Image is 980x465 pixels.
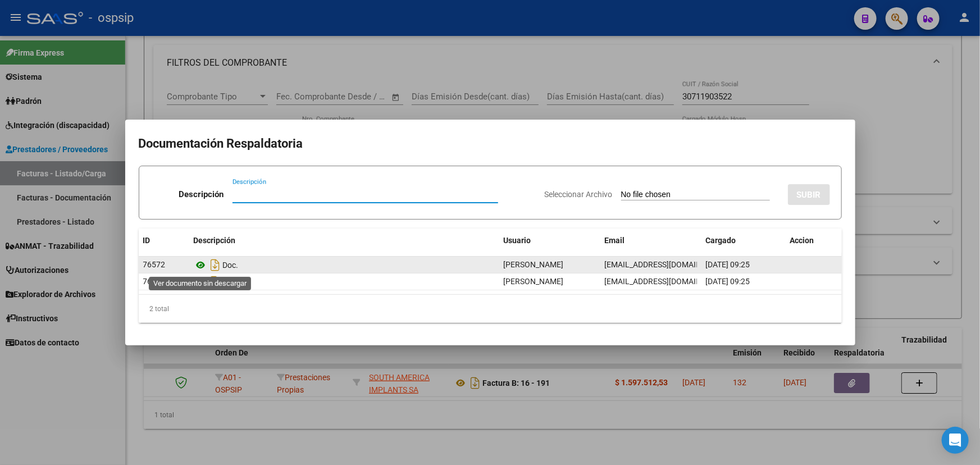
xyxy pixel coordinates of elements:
[605,260,730,269] span: [EMAIL_ADDRESS][DOMAIN_NAME]
[942,427,969,454] div: Open Intercom Messenger
[194,256,495,274] div: Doc.
[605,236,625,245] span: Email
[139,133,842,154] h2: Documentación Respaldatoria
[545,190,613,199] span: Seleccionar Archivo
[605,277,730,286] span: [EMAIL_ADDRESS][DOMAIN_NAME]
[139,295,842,323] div: 2 total
[504,277,564,286] span: [PERSON_NAME]
[179,188,224,201] p: Descripción
[790,236,814,245] span: Accion
[143,277,166,286] span: 76571
[706,260,750,269] span: [DATE] 09:25
[788,184,830,205] button: SUBIR
[786,229,842,253] datatable-header-cell: Accion
[706,236,736,245] span: Cargado
[194,236,236,245] span: Descripción
[208,256,223,274] i: Descargar documento
[706,277,750,286] span: [DATE] 09:25
[499,229,600,253] datatable-header-cell: Usuario
[139,229,189,253] datatable-header-cell: ID
[504,236,531,245] span: Usuario
[194,273,495,291] div: Doc.
[208,273,223,291] i: Descargar documento
[189,229,499,253] datatable-header-cell: Descripción
[143,236,151,245] span: ID
[701,229,786,253] datatable-header-cell: Cargado
[600,229,701,253] datatable-header-cell: Email
[143,260,166,269] span: 76572
[504,260,564,269] span: [PERSON_NAME]
[797,190,821,200] span: SUBIR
